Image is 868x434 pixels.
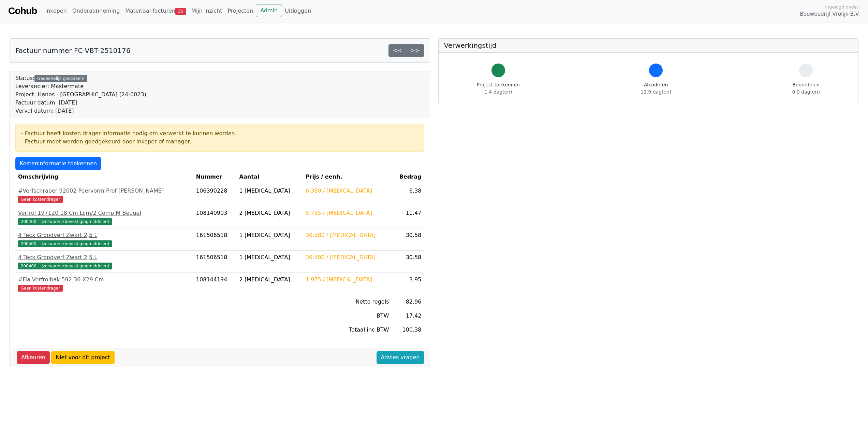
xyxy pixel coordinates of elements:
[306,276,389,284] div: 1.975 / [MEDICAL_DATA]
[15,74,146,115] div: Status:
[641,81,671,96] div: Afcoderen
[641,89,671,95] span: 12.9 dag(en)
[303,295,392,309] td: Netto regels
[225,4,256,18] a: Projecten
[239,276,300,284] div: 2 [MEDICAL_DATA]
[18,231,191,239] div: 4 Tecx Grondverf Zwart 2,5 L
[18,263,112,269] span: 200400 - IJzerwaren (bevestigingmiddelen)
[15,90,146,99] div: Project: Hanos - [GEOGRAPHIC_DATA] (24-0023)
[306,231,389,239] div: 30.580 / [MEDICAL_DATA]
[406,44,424,57] a: >>
[477,81,520,96] div: Project toekennen
[70,4,122,18] a: Onderaanneming
[392,323,424,337] td: 100.38
[17,351,50,364] a: Afkeuren
[282,4,314,18] a: Uitloggen
[122,4,189,18] a: Materiaal facturen36
[18,218,112,225] span: 200400 - IJzerwaren (bevestigingmiddelen)
[42,4,69,18] a: Inkopen
[193,170,237,184] th: Nummer
[239,209,300,217] div: 2 [MEDICAL_DATA]
[18,187,191,195] div: #Verfschraper 92002 Peervorm Prof [PERSON_NAME]
[193,251,237,273] td: 161506518
[15,99,146,107] div: Factuur datum: [DATE]
[21,129,418,138] div: - Factuur heeft kosten drager informatie nodig om verwerkt te kunnen worden.
[193,184,237,206] td: 106390228
[484,89,512,95] span: 1.4 dag(en)
[444,41,853,50] h5: Verwerkingstijd
[306,253,389,262] div: 30.580 / [MEDICAL_DATA]
[18,276,191,292] a: #Fia Verfrolbak 592 36 X29 CmGeen kostendrager
[18,253,191,270] a: 4 Tecx Grondverf Zwart 2,5 L200400 - IJzerwaren (bevestigingmiddelen)
[18,187,191,203] a: #Verfschraper 92002 Peervorm Prof [PERSON_NAME]Geen kostendrager
[237,170,303,184] th: Aantal
[18,285,63,292] span: Geen kostendrager
[392,184,424,206] td: 6.38
[239,253,300,262] div: 1 [MEDICAL_DATA]
[239,187,300,195] div: 1 [MEDICAL_DATA]
[15,107,146,115] div: Verval datum: [DATE]
[18,240,112,247] span: 200400 - IJzerwaren (bevestigingmiddelen)
[792,81,820,96] div: Beoordelen
[51,351,115,364] a: Niet voor dit project
[388,44,407,57] a: <<
[825,4,860,10] span: Ingelogd onder:
[392,273,424,295] td: 3.95
[306,187,389,195] div: 6.380 / [MEDICAL_DATA]
[800,10,860,18] span: Bouwbedrijf Vrolijk B.V.
[392,228,424,251] td: 30.58
[34,75,87,82] div: Gedeeltelijk gecodeerd
[193,206,237,228] td: 108140903
[189,4,225,18] a: Mijn inzicht
[18,209,191,217] div: Verfrol 197120 18 Cm Lijm/2 Comp M Beugel
[303,170,392,184] th: Prijs / eenh.
[377,351,424,364] a: Advies vragen
[239,231,300,239] div: 1 [MEDICAL_DATA]
[392,295,424,309] td: 82.96
[303,309,392,323] td: BTW
[8,3,37,19] a: Cohub
[792,89,820,95] span: 0.0 dag(en)
[15,157,101,170] a: Kosteninformatie toekennen
[21,138,418,146] div: - Factuur moet worden goedgekeurd door inkoper of manager.
[18,253,191,262] div: 4 Tecx Grondverf Zwart 2,5 L
[18,231,191,248] a: 4 Tecx Grondverf Zwart 2,5 L200400 - IJzerwaren (bevestigingmiddelen)
[15,170,193,184] th: Omschrijving
[392,251,424,273] td: 30.58
[303,323,392,337] td: Totaal inc BTW
[175,8,186,15] span: 36
[15,82,146,90] div: Leverancier: Mastermate
[306,209,389,217] div: 5.735 / [MEDICAL_DATA]
[392,206,424,228] td: 11.47
[193,228,237,251] td: 161506518
[15,46,130,55] h5: Factuur nummer FC-VBT-2510176
[392,309,424,323] td: 17.42
[392,170,424,184] th: Bedrag
[193,273,237,295] td: 108144194
[18,209,191,225] a: Verfrol 197120 18 Cm Lijm/2 Comp M Beugel200400 - IJzerwaren (bevestigingmiddelen)
[256,4,282,17] a: Admin
[18,276,191,284] div: #Fia Verfrolbak 592 36 X29 Cm
[18,196,63,203] span: Geen kostendrager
